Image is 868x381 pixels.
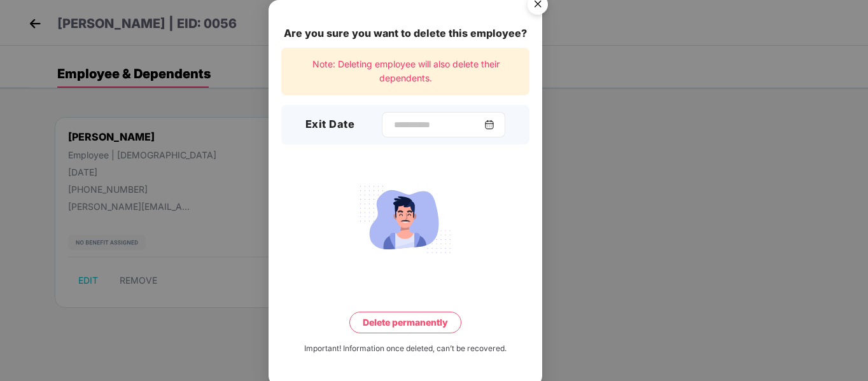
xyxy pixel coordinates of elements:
[281,48,529,95] div: Note: Deleting employee will also delete their dependents.
[484,120,494,130] img: svg+xml;base64,PHN2ZyBpZD0iQ2FsZW5kYXItMzJ4MzIiIHhtbG5zPSJodHRwOi8vd3d3LnczLm9yZy8yMDAwL3N2ZyIgd2...
[304,343,507,355] div: Important! Information once deleted, can’t be recovered.
[349,180,462,260] img: svg+xml;base64,PHN2ZyB4bWxucz0iaHR0cDovL3d3dy53My5vcmcvMjAwMC9zdmciIHdpZHRoPSIxNzgiIGhlaWdodD0iMT...
[281,25,529,41] div: Are you sure you want to delete this employee?
[349,312,461,333] button: Delete permanently
[305,116,355,133] h3: Exit Date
